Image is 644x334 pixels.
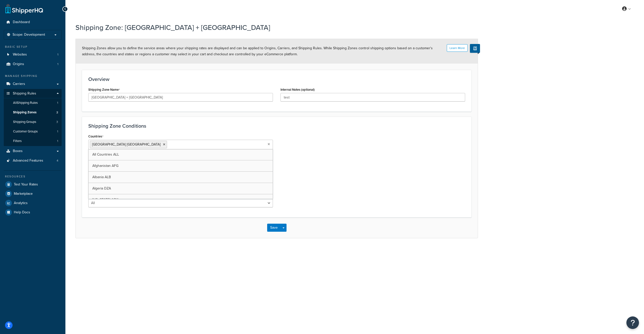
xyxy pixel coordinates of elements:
[89,194,273,205] a: [US_STATE] ASM
[13,129,38,134] span: Customer Groups
[267,224,281,232] button: Save
[89,183,273,194] a: Algeria DZA
[470,44,480,53] button: Show Help Docs
[4,156,62,165] li: Advanced Features
[13,62,24,66] span: Origins
[92,186,111,191] span: Algeria DZA
[4,180,62,189] a: Test Your Rates
[280,88,315,91] label: Internal Notes (optional)
[89,172,273,183] a: Albania ALB
[13,149,23,153] span: Boxes
[447,44,468,52] button: Learn More
[4,136,62,146] a: Filters1
[14,192,33,196] span: Marketplace
[4,60,62,69] li: Origins
[56,120,58,124] span: 3
[14,210,30,215] span: Help Docs
[92,174,111,180] span: Albania ALB
[13,53,27,57] span: Websites
[4,108,62,117] a: Shipping Zones2
[13,139,22,143] span: Filters
[13,101,38,105] span: All Shipping Rules
[4,50,62,59] a: Websites1
[4,127,62,136] a: Customer Groups1
[92,197,118,202] span: [US_STATE] ASM
[82,45,433,57] span: Shipping Zones allow you to define the service areas where your shipping rates are displayed and ...
[13,120,36,124] span: Shipping Groups
[4,45,62,49] div: Basic Setup
[4,74,62,78] div: Manage Shipping
[4,136,62,146] li: Filters
[92,142,160,147] span: [GEOGRAPHIC_DATA] [GEOGRAPHIC_DATA]
[57,53,58,57] span: 1
[4,156,62,165] a: Advanced Features4
[4,89,62,98] a: Shipping Rules
[57,129,58,134] span: 1
[13,33,45,37] span: Scope: Development
[626,316,639,329] button: Open Resource Center
[4,117,62,127] li: Shipping Groups
[88,134,103,138] label: Countries
[14,201,28,205] span: Analytics
[88,123,465,129] h3: Shipping Zone Conditions
[89,149,273,160] a: All Countries ALL
[92,152,119,157] span: All Countries ALL
[4,98,62,108] a: AllShipping Rules1
[14,182,38,187] span: Test Your Rates
[4,79,62,89] a: Carriers
[92,163,118,168] span: Afghanistan AFG
[4,208,62,217] a: Help Docs
[57,159,58,163] span: 4
[13,82,25,86] span: Carriers
[75,23,472,32] h1: Shipping Zone: [GEOGRAPHIC_DATA] + [GEOGRAPHIC_DATA]
[13,159,43,163] span: Advanced Features
[13,110,36,115] span: Shipping Zones
[57,101,58,105] span: 1
[4,89,62,146] li: Shipping Rules
[88,88,120,92] label: Shipping Zone Name
[4,60,62,69] a: Origins1
[4,127,62,136] li: Customer Groups
[4,50,62,59] li: Websites
[4,174,62,179] div: Resources
[57,139,58,143] span: 1
[4,18,62,27] a: Dashboard
[4,189,62,198] a: Marketplace
[4,117,62,127] a: Shipping Groups3
[56,110,58,115] span: 2
[4,199,62,208] a: Analytics
[89,160,273,171] a: Afghanistan AFG
[57,62,58,66] span: 1
[88,76,465,82] h3: Overview
[13,91,36,96] span: Shipping Rules
[13,20,30,24] span: Dashboard
[4,108,62,117] li: Shipping Zones
[4,147,62,156] a: Boxes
